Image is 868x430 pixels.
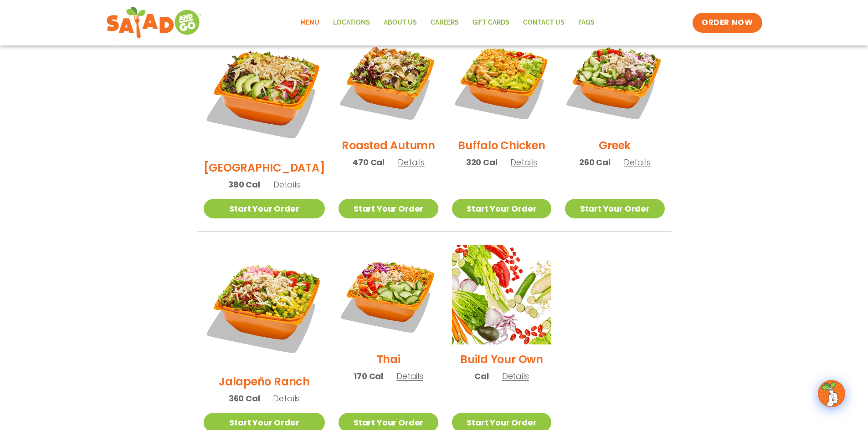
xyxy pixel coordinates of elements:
[819,381,844,406] img: wpChatIcon
[565,199,664,218] a: Start Your Order
[204,245,325,367] img: Product photo for Jalapeño Ranch Salad
[693,13,762,33] a: ORDER NOW
[458,137,545,153] h2: Buffalo Chicken
[516,12,571,33] a: Contact Us
[571,12,601,33] a: FAQs
[219,374,310,390] h2: Jalapeño Ranch
[624,157,651,168] span: Details
[396,370,423,382] span: Details
[204,199,325,218] a: Start Your Order
[474,370,488,382] span: Cal
[502,370,529,382] span: Details
[354,370,383,382] span: 170 Cal
[293,12,326,33] a: Menu
[377,351,401,367] h2: Thai
[204,31,325,153] img: Product photo for BBQ Ranch Salad
[565,31,664,131] img: Product photo for Greek Salad
[452,199,551,218] a: Start Your Order
[339,31,438,131] img: Product photo for Roasted Autumn Salad
[510,157,537,168] span: Details
[106,5,202,41] img: new-SAG-logo-768×292
[342,137,435,153] h2: Roasted Autumn
[452,31,551,131] img: Product photo for Buffalo Chicken Salad
[204,160,325,176] h2: [GEOGRAPHIC_DATA]
[452,245,551,344] img: Product photo for Build Your Own
[424,12,466,33] a: Careers
[377,12,424,33] a: About Us
[228,178,260,191] span: 380 Cal
[599,137,631,153] h2: Greek
[352,156,385,168] span: 470 Cal
[339,199,438,218] a: Start Your Order
[579,156,611,168] span: 260 Cal
[466,12,516,33] a: GIFT CARDS
[398,157,425,168] span: Details
[293,12,601,33] nav: Menu
[273,393,300,404] span: Details
[326,12,377,33] a: Locations
[339,245,438,344] img: Product photo for Thai Salad
[273,179,300,190] span: Details
[702,17,753,28] span: ORDER NOW
[466,156,498,168] span: 320 Cal
[460,351,543,367] h2: Build Your Own
[229,392,260,405] span: 360 Cal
